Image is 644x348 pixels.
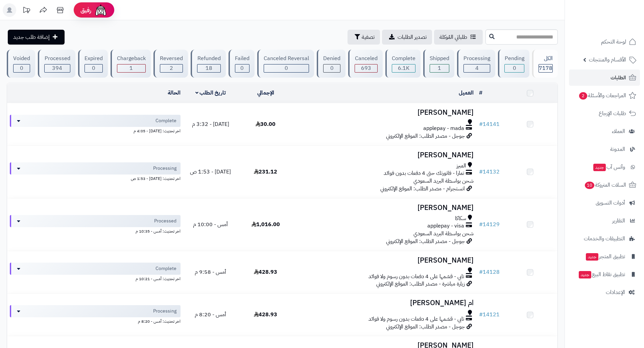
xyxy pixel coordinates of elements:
span: تصفية [362,33,375,41]
span: 10 [585,182,594,189]
span: التقارير [612,216,625,225]
div: 6065 [392,64,415,72]
div: 0 [235,64,249,72]
span: الطلبات [611,73,626,82]
span: سكاكا [455,215,466,222]
a: تصدير الطلبات [382,30,432,45]
span: applepay - visa [427,222,464,230]
span: طلبات الإرجاع [599,109,626,118]
div: Failed [235,55,249,62]
h3: [PERSON_NAME] [296,257,474,264]
a: تطبيق نقاط البيعجديد [569,266,640,283]
div: Shipped [430,55,449,62]
div: اخر تحديث: أمس - 10:21 م [10,275,181,282]
h3: [PERSON_NAME] [296,204,474,212]
div: 18 [197,64,220,72]
span: جوجل - مصدر الطلب: الموقع الإلكتروني [386,132,465,140]
span: لوحة التحكم [601,37,626,47]
span: الإعدادات [606,288,625,297]
span: 231.12 [254,168,277,176]
div: Voided [13,55,30,62]
div: الكل [539,55,553,62]
span: جديد [593,164,606,171]
div: Pending [504,55,524,62]
div: Expired [85,55,103,62]
a: الإجمالي [257,89,274,97]
span: العملاء [612,127,625,136]
span: 0 [240,64,244,72]
span: 0 [285,64,288,72]
a: وآتس آبجديد [569,159,640,175]
a: Canceled 693 [347,50,384,78]
span: 1 [129,64,133,72]
a: Complete 6.1K [384,50,422,78]
a: Voided 0 [5,50,37,78]
span: تمارا - فاتورتك حتى 4 دفعات بدون فوائد [384,169,464,177]
div: Canceled Reversal [264,55,309,62]
div: اخر تحديث: أمس - 8:20 م [10,317,181,324]
a: Pending 0 [497,50,530,78]
span: المبرز [456,162,466,170]
a: Shipped 1 [422,50,456,78]
span: # [479,168,483,176]
span: 30.00 [256,120,276,128]
span: أمس - 10:00 م [193,220,228,229]
a: العملاء [569,123,640,139]
span: تطبيق المتجر [585,252,625,261]
span: 0 [330,64,334,72]
a: #14129 [479,220,500,229]
span: تطبيق نقاط البيع [578,270,625,279]
span: التطبيقات والخدمات [584,234,625,243]
span: وآتس آب [593,162,625,172]
span: 18 [206,64,212,72]
a: الكل7178 [531,50,559,78]
div: 0 [85,64,102,72]
span: 394 [52,64,62,72]
span: # [479,120,483,128]
a: التطبيقات والخدمات [569,231,640,247]
button: تصفية [348,30,380,45]
span: أدوات التسويق [596,198,625,208]
a: التقارير [569,213,640,229]
div: 1 [430,64,449,72]
div: اخر تحديث: [DATE] - 1:53 ص [10,175,181,182]
span: 2 [170,64,173,72]
span: أمس - 8:20 م [195,311,226,319]
span: طلباتي المُوكلة [439,33,467,41]
a: الطلبات [569,70,640,86]
h3: ام [PERSON_NAME] [296,299,474,307]
span: [DATE] - 1:53 ص [190,168,231,176]
span: 1,016.00 [252,220,280,229]
a: تاريخ الطلب [195,89,226,97]
div: 2 [160,64,183,72]
span: 428.93 [254,268,277,276]
span: Processing [153,308,176,315]
a: Processed 394 [37,50,76,78]
a: إضافة طلب جديد [8,30,65,45]
div: 0 [264,64,309,72]
div: اخر تحديث: أمس - 10:35 م [10,227,181,234]
a: العميل [459,89,474,97]
a: #14132 [479,168,500,176]
a: الحالة [168,89,181,97]
span: 7178 [539,64,552,72]
a: Failed 0 [227,50,256,78]
a: السلات المتروكة10 [569,177,640,193]
span: زيارة مباشرة - مصدر الطلب: الموقع الإلكتروني [376,280,465,288]
a: Canceled Reversal 0 [256,50,315,78]
span: الأقسام والمنتجات [589,55,626,64]
div: 1 [117,64,145,72]
span: 693 [361,64,371,72]
a: Reversed 2 [152,50,189,78]
div: 0 [14,64,30,72]
span: 0 [513,64,516,72]
div: Denied [323,55,340,62]
a: تطبيق المتجرجديد [569,248,640,265]
span: أمس - 9:58 م [195,268,226,276]
a: المراجعات والأسئلة2 [569,87,640,104]
a: طلبات الإرجاع [569,105,640,122]
div: اخر تحديث: [DATE] - 4:05 م [10,127,181,134]
div: 0 [324,64,340,72]
a: الإعدادات [569,284,640,300]
a: Denied 0 [315,50,347,78]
